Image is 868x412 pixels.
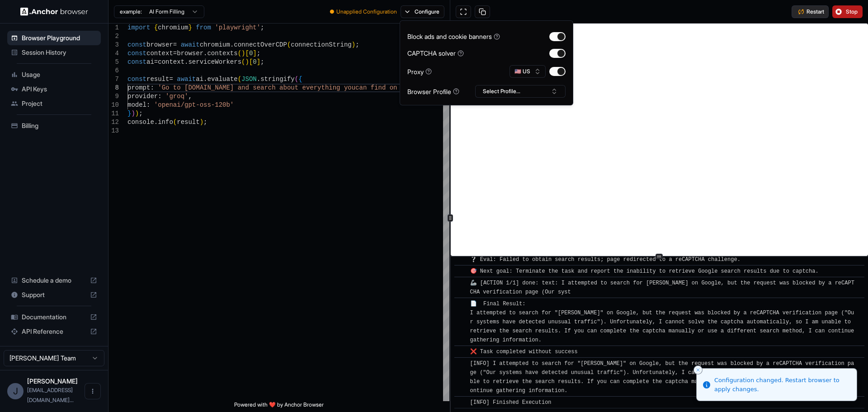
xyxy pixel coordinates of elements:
span: const [127,76,146,83]
span: Support [22,290,86,299]
span: example: [120,8,142,15]
span: await [181,41,200,48]
span: ] [257,58,260,66]
span: Schedule a demo [22,276,86,285]
span: chromium [200,41,230,48]
span: : [158,93,161,100]
div: API Reference [7,324,101,339]
div: Project [7,96,101,111]
div: API Keys [7,82,101,96]
span: API Keys [22,85,97,94]
span: ; [260,58,264,66]
span: can find on [PERSON_NAME]' [355,84,454,91]
span: stringify [260,76,295,83]
div: 2 [108,32,119,41]
span: from [196,24,211,31]
button: 🇺🇸 US [509,65,546,78]
span: ( [287,41,291,48]
span: provider [127,93,158,100]
span: . [154,118,158,126]
span: ) [245,58,249,66]
button: Restart [792,5,829,18]
div: Session History [7,45,101,60]
span: { [154,24,158,31]
span: Powered with ❤️ by Anchor Browser [234,401,324,412]
span: evaluate [207,76,237,83]
span: context [146,50,173,57]
button: Open menu [85,383,101,399]
span: ( [238,50,241,57]
span: context [158,58,184,66]
div: 12 [108,118,119,127]
span: ​ [459,398,463,407]
span: 📄 Final Result: I attempted to search for "[PERSON_NAME]" on Google, but the request was blocked ... [470,301,858,343]
span: Session History [22,48,97,57]
span: . [203,50,207,57]
span: ) [200,118,203,126]
span: Project [22,99,97,108]
div: 4 [108,49,119,58]
span: Restart [807,8,824,15]
div: Browser Profile [407,87,459,96]
span: 🎯 Next goal: Terminate the task and report the inability to retrieve Google search results due to... [470,268,819,275]
span: ) [352,41,355,48]
span: . [257,76,260,83]
span: ( [173,118,177,126]
span: : [146,101,150,109]
span: model [127,101,146,109]
span: const [127,50,146,57]
div: Support [7,288,101,302]
span: [ [245,50,249,57]
span: info [158,118,173,126]
span: ( [241,58,245,66]
div: Billing [7,118,101,133]
span: 0 [249,50,253,57]
span: 'openai/gpt-oss-120b' [154,101,234,109]
span: Usage [22,70,97,79]
span: browser [146,41,173,48]
div: 8 [108,84,119,92]
span: ​ [459,267,463,276]
span: ai [196,76,203,83]
span: await [177,76,196,83]
span: Documentation [22,313,86,322]
span: : [150,84,154,91]
span: ​ [459,359,463,368]
div: J [7,383,24,399]
button: Stop [832,5,863,18]
div: 1 [108,24,119,32]
span: chromium [158,24,188,31]
span: const [127,58,146,66]
span: ; [203,118,207,126]
span: ] [253,50,256,57]
span: John Jamison [27,377,78,385]
span: ; [260,24,264,31]
span: . [203,76,207,83]
span: ​ [459,347,463,356]
span: ​ [459,255,463,264]
span: ; [257,50,260,57]
span: const [127,41,146,48]
span: 'playwright' [215,24,260,31]
span: ( [238,76,241,83]
span: connectOverCDP [234,41,287,48]
span: ​ [459,299,463,308]
button: Configure [401,5,444,18]
span: = [173,41,177,48]
span: ❌ Task completed without success [470,349,578,355]
div: Configuration changed. Restart browser to apply changes. [714,376,849,393]
span: contexts [207,50,237,57]
span: ; [355,41,359,48]
div: Block ads and cookie banners [407,32,500,41]
span: console [127,118,154,126]
span: 0 [253,58,256,66]
span: 🦾 [ACTION 1/1] done: text: I attempted to search for [PERSON_NAME] on Google, but the request was... [470,280,854,295]
span: JSON [241,76,257,83]
span: prompt [127,84,150,91]
span: Browser Playground [22,33,97,43]
span: Billing [22,121,97,130]
div: Documentation [7,310,101,324]
img: Anchor Logo [20,7,88,16]
span: Stop [846,8,859,15]
span: jjamison@hl.agency [27,387,74,403]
